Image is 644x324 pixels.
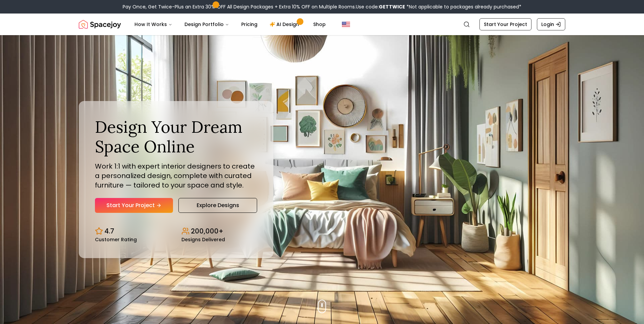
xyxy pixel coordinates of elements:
[95,161,257,190] p: Work 1:1 with expert interior designers to create a personalized design, complete with curated fu...
[178,198,257,213] a: Explore Designs
[95,221,257,242] div: Design stats
[308,18,331,31] a: Shop
[191,226,223,236] p: 200,000+
[181,237,225,242] small: Designs Delivered
[95,237,137,242] small: Customer Rating
[79,14,565,35] nav: Global
[342,20,350,28] img: United States
[129,18,178,31] button: How It Works
[405,3,521,10] span: *Not applicable to packages already purchased*
[95,198,173,213] a: Start Your Project
[95,117,257,156] h1: Design Your Dream Space Online
[236,18,263,31] a: Pricing
[264,18,306,31] a: AI Design
[104,226,114,236] p: 4.7
[129,18,331,31] nav: Main
[537,18,565,30] a: Login
[479,18,531,30] a: Start Your Project
[356,3,405,10] span: Use code:
[379,3,405,10] b: GETTWICE
[123,3,521,10] div: Pay Once, Get Twice-Plus an Extra 30% OFF All Design Packages + Extra 10% OFF on Multiple Rooms.
[79,18,121,31] a: Spacejoy
[79,18,121,31] img: Spacejoy Logo
[179,18,234,31] button: Design Portfolio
